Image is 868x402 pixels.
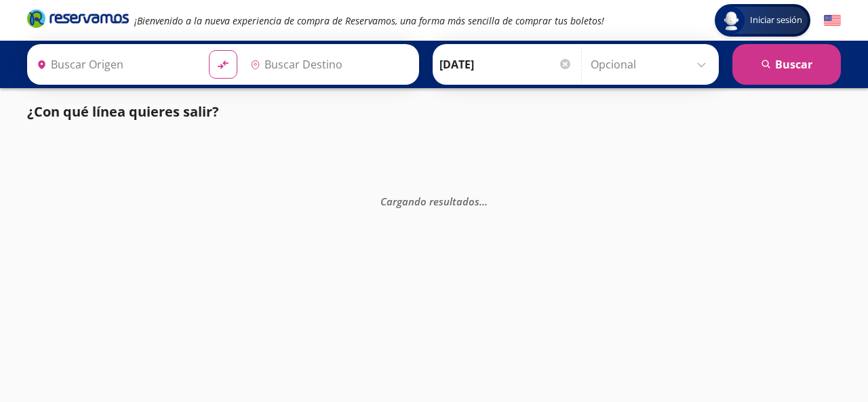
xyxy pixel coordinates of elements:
[27,8,129,33] a: Brand Logo
[485,194,488,207] span: .
[27,102,219,122] p: ¿Con qué línea quieres salir?
[439,47,572,81] input: Elegir Fecha
[591,47,712,81] input: Opcional
[732,44,841,85] button: Buscar
[479,194,482,207] span: .
[824,12,841,29] button: English
[31,47,198,81] input: Buscar Origen
[134,14,604,27] em: ¡Bienvenido a la nueva experiencia de compra de Reservamos, una forma más sencilla de comprar tus...
[745,14,808,27] span: Iniciar sesión
[245,47,412,81] input: Buscar Destino
[482,194,485,207] span: .
[380,194,488,207] em: Cargando resultados
[27,8,129,28] i: Brand Logo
